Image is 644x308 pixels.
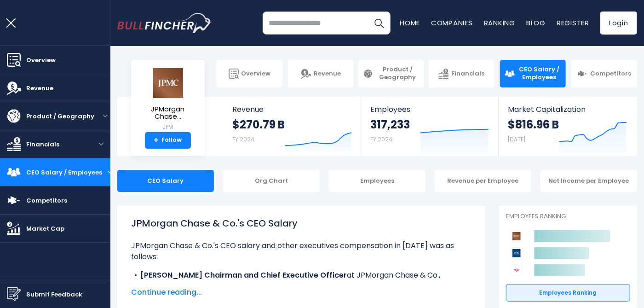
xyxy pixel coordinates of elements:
[108,170,112,174] button: open menu
[26,196,67,205] span: Competitors
[232,135,254,143] small: FY 2024
[571,60,637,87] a: Competitors
[358,60,424,87] a: Product / Geography
[370,105,489,114] span: Employees
[232,117,285,132] strong: $270.79 B
[484,18,515,28] a: Ranking
[26,83,53,93] span: Revenue
[508,135,525,143] small: [DATE]
[517,66,561,81] span: CEO Salary / Employees
[26,55,56,65] span: Overview
[138,105,197,121] span: JPMorgan Chase...
[435,170,531,192] div: Revenue per Employee
[511,264,523,276] img: Bank of America Corporation competitors logo
[370,135,392,143] small: FY 2024
[140,270,347,280] b: [PERSON_NAME] Chairman and Chief Executive Officer
[506,284,630,302] a: Employees Ranking
[232,105,352,114] span: Revenue
[138,123,197,131] small: JPM
[26,168,102,177] span: CEO Salary / Employees
[288,60,354,87] a: Revenue
[451,70,484,78] span: Financials
[117,170,214,192] div: CEO Salary
[154,136,159,145] strong: +
[600,12,637,35] a: Login
[131,216,471,230] h1: JPMorgan Chase & Co.'s CEO Salary
[217,60,282,87] a: Overview
[145,132,191,149] a: +Follow
[314,70,341,78] span: Revenue
[511,230,523,242] img: JPMorgan Chase & Co. competitors logo
[138,67,198,132] a: JPMorgan Chase... JPM
[117,13,212,33] img: bullfincher logo
[431,18,473,28] a: Companies
[590,70,631,78] span: Competitors
[499,97,636,156] a: Market Capitalization $816.96 B [DATE]
[329,170,425,192] div: Employees
[508,105,627,114] span: Market Capitalization
[131,240,471,262] p: JPMorgan Chase & Co.'s CEO salary and other executives compensation in [DATE] was as follows:
[370,117,410,132] strong: 317,233
[223,170,320,192] div: Org Chart
[376,66,420,81] span: Product / Geography
[26,139,59,149] span: Financials
[540,170,637,192] div: Net Income per Employee
[511,247,523,259] img: Citigroup competitors logo
[92,142,110,146] button: open menu
[117,13,212,33] a: Go to homepage
[500,60,566,87] a: CEO Salary / Employees
[557,18,589,28] a: Register
[506,213,630,221] p: Employees Ranking
[508,117,559,132] strong: $816.96 B
[100,114,110,118] button: open menu
[26,111,94,121] span: Product / Geography
[131,287,471,298] span: Continue reading...
[26,290,82,299] span: Submit Feedback
[368,12,391,35] button: Search
[26,224,64,233] span: Market Cap
[526,18,546,28] a: Blog
[223,97,361,156] a: Revenue $270.79 B FY 2024
[400,18,420,28] a: Home
[429,60,494,87] a: Financials
[361,97,498,156] a: Employees 317,233 FY 2024
[131,270,471,292] li: at JPMorgan Chase & Co., received a total compensation of $34.50 M in [DATE].
[241,70,271,78] span: Overview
